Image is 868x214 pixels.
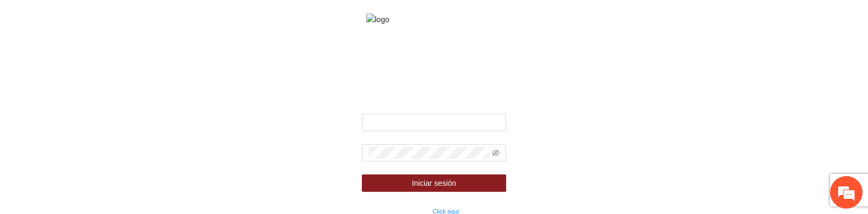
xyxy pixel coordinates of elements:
[347,41,521,85] strong: Fondo de financiamiento de proyectos para la prevención y fortalecimiento de instituciones de seg...
[412,177,456,189] span: Iniciar sesión
[362,174,507,192] button: Iniciar sesión
[492,149,500,157] span: eye-invisible
[366,14,502,25] img: logo
[413,96,454,105] strong: Bienvenido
